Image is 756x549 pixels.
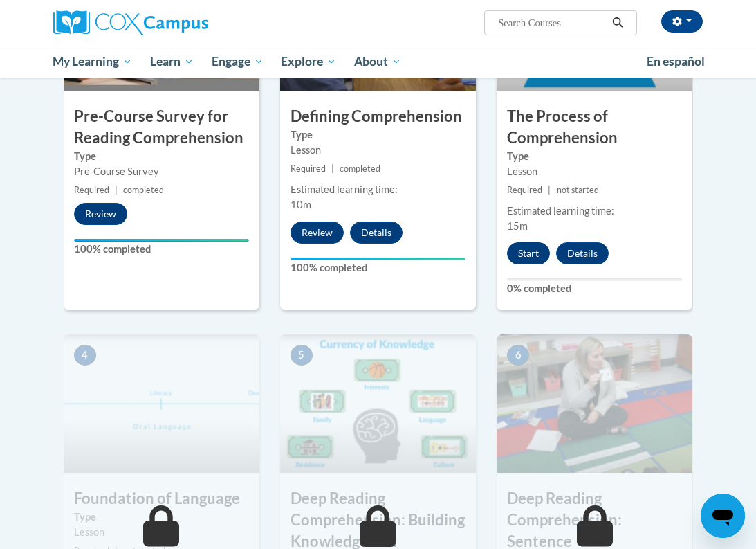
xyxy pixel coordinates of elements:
a: Engage [203,46,273,78]
span: Required [507,185,542,195]
span: About [354,53,401,70]
input: Search Courses [497,15,607,31]
img: Cox Campus [53,10,208,35]
span: 5 [291,345,313,366]
a: My Learning [44,46,142,78]
a: Explore [272,46,345,78]
button: Review [291,222,344,244]
span: 10m [291,199,311,210]
span: 6 [507,345,529,366]
span: | [115,185,118,195]
label: 100% completed [291,260,465,276]
span: Engage [212,53,264,70]
img: Course Image [280,334,476,473]
label: Type [74,149,249,164]
button: Review [74,203,127,225]
button: Details [350,222,403,244]
h3: Defining Comprehension [280,106,476,127]
h3: Pre-Course Survey for Reading Comprehension [64,106,259,149]
label: 100% completed [74,242,249,257]
div: Your progress [74,239,249,242]
div: Estimated learning time: [507,204,682,219]
span: completed [340,163,380,174]
span: Explore [281,53,336,70]
div: Main menu [43,46,714,78]
span: 15m [507,220,528,232]
button: Account Settings [661,10,703,33]
a: About [345,46,410,78]
h3: The Process of Comprehension [497,106,692,149]
button: Start [507,242,550,264]
button: Details [556,242,609,264]
span: completed [123,185,164,195]
a: En español [638,47,714,76]
a: Cox Campus [53,10,256,35]
span: 4 [74,345,96,366]
span: Learn [150,53,194,70]
button: Search [607,15,628,31]
img: Course Image [497,334,692,473]
div: Lesson [507,164,682,179]
label: 0% completed [507,281,682,296]
span: En español [647,54,705,69]
div: Pre-Course Survey [74,164,249,179]
label: Type [291,127,465,143]
span: My Learning [53,53,132,70]
label: Type [507,149,682,164]
iframe: Button to launch messaging window [701,494,745,538]
span: not started [557,185,599,195]
span: | [331,163,334,174]
span: | [548,185,551,195]
div: Lesson [74,525,249,540]
span: Required [291,163,326,174]
img: Course Image [64,334,259,473]
span: Required [74,185,109,195]
div: Estimated learning time: [291,182,465,197]
a: Learn [141,46,203,78]
label: Type [74,510,249,525]
h3: Foundation of Language [64,488,259,510]
div: Your progress [291,258,465,260]
div: Lesson [291,143,465,158]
